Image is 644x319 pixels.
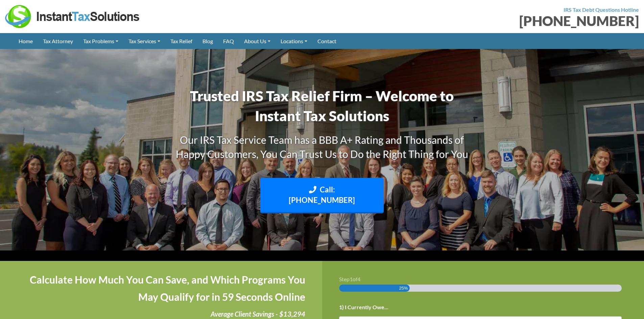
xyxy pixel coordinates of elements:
[165,33,197,49] a: Tax Relief
[14,33,38,49] a: Home
[218,33,239,49] a: FAQ
[5,5,140,28] img: Instant Tax Solutions Logo
[276,33,312,49] a: Locations
[327,14,639,28] div: [PHONE_NUMBER]
[339,304,388,311] label: 1) I Currently Owe...
[78,33,123,49] a: Tax Problems
[239,33,276,49] a: About Us
[260,178,384,214] a: Call: [PHONE_NUMBER]
[357,276,360,282] span: 4
[123,33,165,49] a: Tax Services
[17,271,305,305] h4: Calculate How Much You Can Save, and Which Programs You May Qualify for in 59 Seconds Online
[339,276,627,282] h3: Step of
[5,12,140,19] a: Instant Tax Solutions Logo
[167,133,478,161] h3: Our IRS Tax Service Team has a BBB A+ Rating and Thousands of Happy Customers, You Can Trust Us t...
[564,6,639,13] strong: IRS Tax Debt Questions Hotline
[38,33,78,49] a: Tax Attorney
[197,33,218,49] a: Blog
[350,276,353,282] span: 1
[399,285,408,292] span: 25%
[312,33,341,49] a: Contact
[211,310,305,318] i: Average Client Savings - $13,294
[167,86,478,126] h1: Trusted IRS Tax Relief Firm – Welcome to Instant Tax Solutions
